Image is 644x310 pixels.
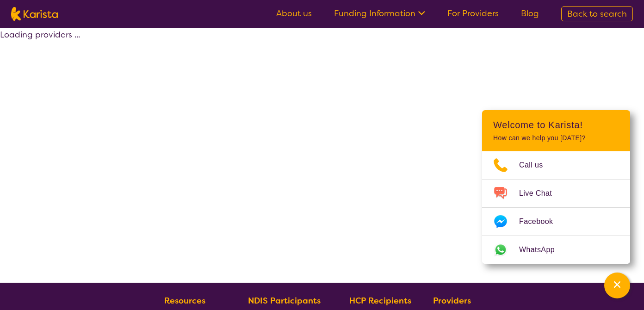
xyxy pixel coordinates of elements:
[276,8,312,19] a: About us
[521,8,539,19] a: Blog
[482,110,630,264] div: Channel Menu
[493,134,619,142] p: How can we help you [DATE]?
[493,119,619,130] h2: Welcome to Karista!
[561,6,633,21] a: Back to search
[519,215,564,229] span: Facebook
[604,273,630,298] button: Channel Menu
[164,295,205,306] b: Resources
[482,236,630,264] a: Web link opens in a new tab.
[349,295,411,306] b: HCP Recipients
[567,8,627,19] span: Back to search
[482,151,630,264] ul: Choose channel
[519,186,563,200] span: Live Chat
[334,8,425,19] a: Funding Information
[433,295,471,306] b: Providers
[11,7,58,21] img: Karista logo
[519,158,554,172] span: Call us
[447,8,499,19] a: For Providers
[519,243,566,257] span: WhatsApp
[248,295,321,306] b: NDIS Participants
